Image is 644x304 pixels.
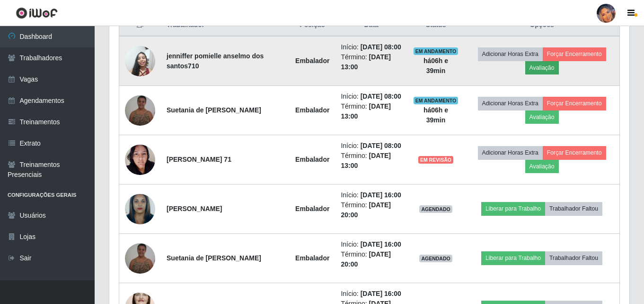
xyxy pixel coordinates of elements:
[125,243,155,274] img: 1732824869480.jpeg
[419,205,452,213] span: AGENDADO
[361,290,401,297] time: [DATE] 16:00
[361,43,401,51] time: [DATE] 08:00
[167,106,261,114] strong: Suetania de [PERSON_NAME]
[167,52,264,70] strong: jenniffer pomielle anselmo dos santos710
[543,146,606,159] button: Forçar Encerramento
[525,160,559,173] button: Avaliação
[419,255,452,262] span: AGENDADO
[167,254,261,262] strong: Suetania de [PERSON_NAME]
[16,7,58,19] img: CoreUI Logo
[361,240,401,248] time: [DATE] 16:00
[167,205,222,212] strong: [PERSON_NAME]
[361,92,401,100] time: [DATE] 08:00
[414,47,459,55] span: EM ANDAMENTO
[418,156,453,164] span: EM REVISÃO
[478,97,543,110] button: Adicionar Horas Extra
[478,47,543,61] button: Adicionar Horas Extra
[125,41,155,81] img: 1681423933642.jpeg
[543,97,606,110] button: Forçar Encerramento
[341,52,402,72] li: Término:
[525,61,559,74] button: Avaliação
[341,240,402,249] li: Início:
[478,146,543,159] button: Adicionar Horas Extra
[167,156,231,163] strong: [PERSON_NAME] 71
[295,254,329,262] strong: Embalador
[341,151,402,171] li: Término:
[125,95,155,126] img: 1732824869480.jpeg
[481,251,545,265] button: Liberar para Trabalho
[525,111,559,124] button: Avaliação
[295,205,329,212] strong: Embalador
[295,57,329,64] strong: Embalador
[125,139,155,180] img: 1743010927451.jpeg
[295,156,329,163] strong: Embalador
[341,92,402,101] li: Início:
[341,101,402,121] li: Término:
[361,191,401,199] time: [DATE] 16:00
[341,190,402,200] li: Início:
[125,189,155,229] img: 1696894448805.jpeg
[423,57,448,74] strong: há 06 h e 39 min
[414,97,459,104] span: EM ANDAMENTO
[295,106,329,114] strong: Embalador
[341,141,402,151] li: Início:
[341,249,402,269] li: Término:
[545,202,602,215] button: Trabalhador Faltou
[543,47,606,61] button: Forçar Encerramento
[361,142,401,149] time: [DATE] 08:00
[341,289,402,299] li: Início:
[545,251,602,265] button: Trabalhador Faltou
[341,42,402,52] li: Início:
[481,202,545,215] button: Liberar para Trabalho
[341,200,402,220] li: Término:
[423,106,448,124] strong: há 06 h e 39 min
